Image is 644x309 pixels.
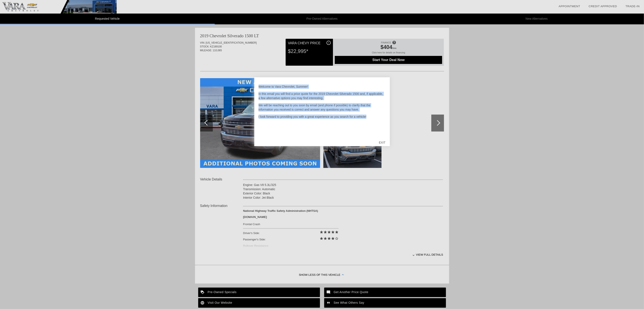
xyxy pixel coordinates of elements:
p: In this email you will find a price quote for the 2019 Chevrolet Silverado 1500 and, if applicabl... [259,92,386,100]
a: Appointment [559,5,580,8]
a: Trade-In [626,5,640,8]
a: Credit Approved [589,5,617,8]
p: I look forward to providing you with a great experience as you search for a vehicle! [259,115,386,119]
div: EXIT [375,136,390,149]
p: We will be reaching out to you soon by email (and phone if possible) to clarify that the informat... [259,103,386,112]
p: Welcome to Vara Chevrolet, Summer! [259,85,386,89]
